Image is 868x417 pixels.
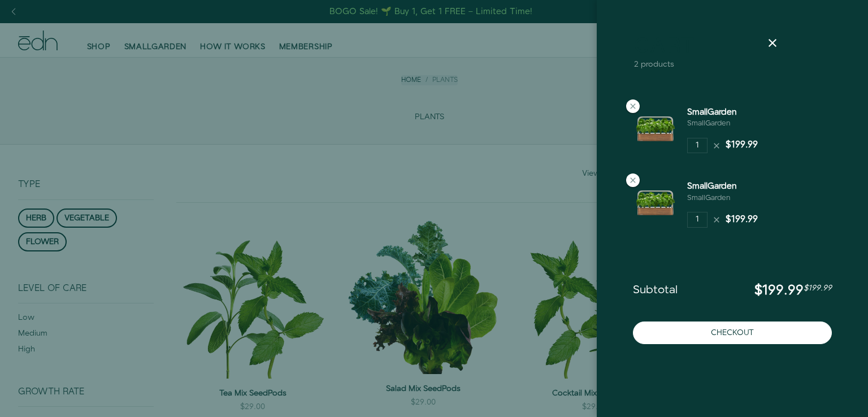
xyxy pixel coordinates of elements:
[633,284,678,297] span: Subtotal
[633,322,832,344] button: Checkout
[687,106,737,118] a: SmallGarden
[687,118,737,129] div: SmallGarden
[804,283,832,294] span: $199.99
[754,281,804,300] span: $199.99
[633,106,678,151] img: SmallGarden - SmallGarden
[726,214,758,227] div: $199.99
[634,36,696,57] a: Cart
[634,59,639,70] span: 2
[633,180,678,225] img: SmallGarden - SmallGarden
[687,180,737,192] a: SmallGarden
[641,59,674,70] span: products
[781,383,857,411] iframe: Opent een widget waar u meer informatie kunt vinden
[726,139,758,152] div: $199.99
[687,193,737,203] div: SmallGarden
